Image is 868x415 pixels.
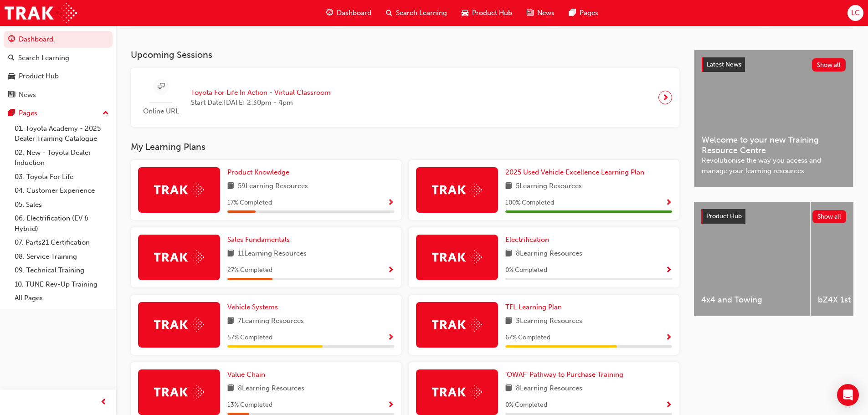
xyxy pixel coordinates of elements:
button: Show Progress [665,332,672,343]
span: book-icon [227,316,234,327]
span: News [537,8,555,18]
a: 06. Electrification (EV & Hybrid) [11,211,113,236]
div: Pages [19,108,37,118]
button: Pages [4,105,113,122]
span: 100 % Completed [505,198,554,208]
span: Show Progress [387,334,394,342]
span: book-icon [227,383,234,395]
span: Show Progress [665,199,672,207]
button: Show all [812,58,846,72]
span: Revolutionise the way you access and manage your learning resources. [702,155,846,176]
span: Dashboard [337,8,371,18]
span: search-icon [386,7,392,19]
img: Trak [432,318,482,332]
a: 'OWAF' Pathway to Purchase Training [505,369,627,380]
a: Product HubShow all [701,209,846,224]
span: LC [851,8,860,18]
span: 0 % Completed [505,400,547,410]
a: Latest NewsShow allWelcome to your new Training Resource CentreRevolutionise the way you access a... [694,50,853,187]
h3: My Learning Plans [131,142,679,152]
button: Show all [812,210,847,223]
button: Show Progress [387,265,394,276]
a: TFL Learning Plan [505,302,565,313]
span: 57 % Completed [227,333,272,343]
img: Trak [154,183,204,197]
a: 05. Sales [11,198,113,212]
span: book-icon [505,248,512,260]
span: Product Hub [472,8,512,18]
span: 8 Learning Resources [516,383,582,395]
span: TFL Learning Plan [505,303,562,311]
span: book-icon [505,383,512,395]
span: Value Chain [227,370,265,379]
span: Show Progress [387,401,394,410]
span: 27 % Completed [227,265,272,276]
span: Pages [580,8,598,18]
span: book-icon [227,248,234,260]
span: Show Progress [665,266,672,275]
a: All Pages [11,291,113,305]
button: Show Progress [387,332,394,343]
a: 07. Parts21 Certification [11,236,113,250]
button: Show Progress [387,400,394,411]
span: next-icon [662,91,669,104]
span: 11 Learning Resources [238,248,307,260]
a: Sales Fundamentals [227,235,293,245]
img: Trak [154,318,204,332]
a: pages-iconPages [562,4,606,22]
span: 2025 Used Vehicle Excellence Learning Plan [505,168,644,176]
span: Toyota For Life In Action - Virtual Classroom [191,87,331,98]
span: book-icon [505,316,512,327]
span: Show Progress [665,401,672,410]
a: Vehicle Systems [227,302,282,313]
span: Welcome to your new Training Resource Centre [702,135,846,155]
span: book-icon [227,181,234,192]
span: Search Learning [396,8,447,18]
a: Latest NewsShow all [702,57,846,72]
span: 3 Learning Resources [516,316,582,327]
span: 5 Learning Resources [516,181,582,192]
span: 'OWAF' Pathway to Purchase Training [505,370,623,379]
span: pages-icon [569,7,576,19]
div: Product Hub [19,71,59,82]
button: Show Progress [387,197,394,209]
img: Trak [5,3,77,23]
span: prev-icon [100,397,107,408]
span: 0 % Completed [505,265,547,276]
a: 03. Toyota For Life [11,170,113,184]
span: pages-icon [8,109,15,118]
span: Product Knowledge [227,168,289,176]
span: book-icon [505,181,512,192]
a: search-iconSearch Learning [379,4,454,22]
span: 13 % Completed [227,400,272,410]
a: 10. TUNE Rev-Up Training [11,277,113,292]
a: Online URLToyota For Life In Action - Virtual ClassroomStart Date:[DATE] 2:30pm - 4pm [138,75,672,120]
span: 4x4 and Towing [701,295,803,305]
span: Vehicle Systems [227,303,278,311]
a: Value Chain [227,369,269,380]
span: Show Progress [387,199,394,207]
span: Latest News [707,61,741,68]
a: 02. New - Toyota Dealer Induction [11,146,113,170]
img: Trak [154,385,204,399]
span: Show Progress [665,334,672,342]
button: Show Progress [665,400,672,411]
img: Trak [432,385,482,399]
a: Search Learning [4,50,113,67]
a: 08. Service Training [11,250,113,264]
span: Start Date: [DATE] 2:30pm - 4pm [191,97,331,108]
span: sessionType_ONLINE_URL-icon [158,81,164,92]
button: Show Progress [665,197,672,209]
div: Open Intercom Messenger [837,384,859,406]
span: Online URL [138,106,184,117]
span: guage-icon [8,36,15,44]
a: car-iconProduct Hub [454,4,519,22]
img: Trak [154,250,204,264]
span: 17 % Completed [227,198,272,208]
a: 01. Toyota Academy - 2025 Dealer Training Catalogue [11,122,113,146]
span: car-icon [462,7,468,19]
span: car-icon [8,72,15,81]
a: 04. Customer Experience [11,184,113,198]
a: guage-iconDashboard [319,4,379,22]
